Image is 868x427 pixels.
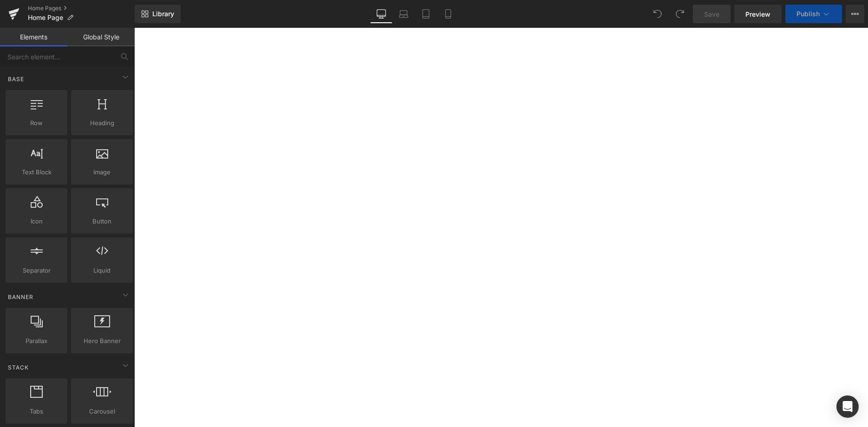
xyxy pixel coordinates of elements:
span: Image [74,167,130,177]
button: Redo [671,5,689,23]
span: Hero Banner [74,336,130,346]
a: Laptop [392,5,415,23]
a: Preview [734,5,782,23]
span: Liquid [74,266,130,275]
span: Base [7,75,25,83]
a: Tablet [415,5,437,23]
span: Carousel [74,407,130,416]
span: Publish [796,10,820,18]
span: Text Block [8,167,65,177]
span: Stack [7,363,30,372]
span: Heading [74,118,130,128]
span: Preview [745,9,770,19]
button: Undo [648,5,667,23]
a: Home Pages [28,5,135,12]
span: Button [74,217,130,226]
a: Global Style [67,28,135,46]
span: Icon [8,217,65,226]
a: Mobile [437,5,459,23]
a: Desktop [370,5,392,23]
div: Open Intercom Messenger [836,395,859,418]
span: Tabs [8,407,65,416]
span: Separator [8,266,65,275]
span: Parallax [8,336,65,346]
span: Library [152,10,174,18]
a: New Library [135,5,181,23]
span: Home Page [28,14,63,21]
span: Banner [7,293,34,301]
button: Publish [785,5,842,23]
span: Row [8,118,65,128]
button: More [846,5,864,23]
span: Save [704,9,719,19]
